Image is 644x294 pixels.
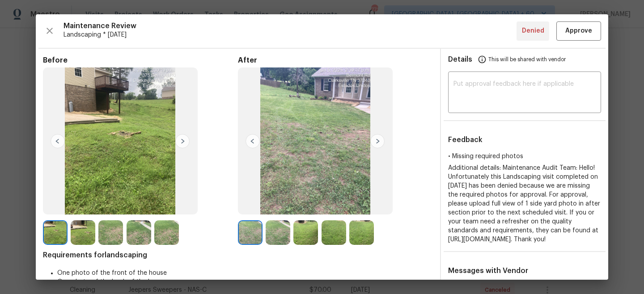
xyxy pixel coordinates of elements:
[448,165,600,243] span: Additional details: Maintenance Audit Team: Hello! Unfortunately this Landscaping visit completed...
[556,21,601,41] button: Approve
[565,25,592,37] span: Approve
[488,49,566,70] span: This will be shared with vendor
[175,134,190,148] img: right-chevron-button-url
[370,134,385,148] img: right-chevron-button-url
[64,21,517,30] span: Maintenance Review
[57,269,433,277] li: One photo of the front of the house
[57,277,433,286] li: One photo of the back of the house
[51,134,65,148] img: left-chevron-button-url
[43,251,433,260] span: Requirements for landscaping
[448,49,472,70] span: Details
[448,267,528,274] span: Messages with Vendor
[448,136,483,143] span: Feedback
[43,56,238,65] span: Before
[246,134,260,148] img: left-chevron-button-url
[448,153,523,160] span: • Missing required photos
[238,56,433,65] span: After
[64,30,517,39] span: Landscaping * [DATE]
